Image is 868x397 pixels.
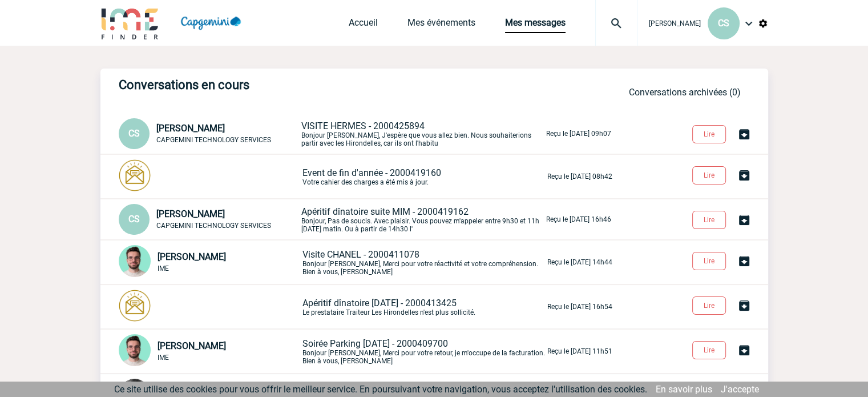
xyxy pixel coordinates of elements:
[156,123,225,134] span: [PERSON_NAME]
[683,344,737,355] a: Lire
[302,167,545,186] p: Votre cahier des charges a été mis à jour.
[737,213,751,227] img: Archiver la conversation
[119,78,461,92] h3: Conversations en cours
[156,222,271,230] span: CAPGEMINI TECHNOLOGY SERVICES
[301,206,469,217] span: Apéritif dînatoire suite MIM - 2000419162
[119,245,151,277] img: 121547-2.png
[547,173,612,181] p: Reçu le [DATE] 08h42
[721,384,759,395] a: J'accepte
[158,354,169,362] span: IME
[349,17,378,33] a: Accueil
[119,245,300,279] div: Conversation privée : Client - Agence
[119,290,151,322] img: photonotifcontact.png
[119,213,611,224] a: CS [PERSON_NAME] CAPGEMINI TECHNOLOGY SERVICES Apéritif dînatoire suite MIM - 2000419162Bonjour, ...
[302,298,545,316] p: Le prestataire Traiteur Les Hirondelles n'est plus sollicité.
[683,128,737,139] a: Lire
[114,384,647,395] span: Ce site utilise des cookies pour vous offrir le meilleur service. En poursuivant votre navigation...
[656,384,712,395] a: En savoir plus
[156,208,225,219] span: [PERSON_NAME]
[302,167,441,178] span: Event de fin d'année - 2000419160
[692,252,726,270] button: Lire
[692,341,726,359] button: Lire
[301,121,425,131] span: VISITE HERMES - 2000425894
[128,214,140,224] span: CS
[119,290,300,324] div: Conversation privée : Client - Agence
[158,251,226,262] span: [PERSON_NAME]
[683,299,737,310] a: Lire
[119,118,299,149] div: Conversation privée : Client - Agence
[649,19,701,27] span: [PERSON_NAME]
[119,345,612,356] a: [PERSON_NAME] IME Soirée Parking [DATE] - 2000409700Bonjour [PERSON_NAME], Merci pour votre retou...
[737,343,751,357] img: Archiver la conversation
[119,159,151,191] img: photonotifcontact.png
[119,334,151,366] img: 121547-2.png
[737,169,751,182] img: Archiver la conversation
[718,18,729,29] span: CS
[547,303,612,311] p: Reçu le [DATE] 16h54
[119,334,300,368] div: Conversation privée : Client - Agence
[301,121,544,147] p: Bonjour [PERSON_NAME], J'espère que vous allez bien. Nous souhaiterions partir avec les Hirondell...
[683,255,737,266] a: Lire
[302,338,545,365] p: Bonjour [PERSON_NAME], Merci pour votre retour, je m'occupe de la facturation. Bien à vous, [PERS...
[547,258,612,266] p: Reçu le [DATE] 14h44
[692,211,726,229] button: Lire
[546,215,611,223] p: Reçu le [DATE] 16h46
[119,170,612,181] a: Event de fin d'année - 2000419160Votre cahier des charges a été mis à jour. Reçu le [DATE] 08h42
[156,136,271,144] span: CAPGEMINI TECHNOLOGY SERVICES
[158,264,169,272] span: IME
[692,296,726,315] button: Lire
[737,299,751,312] img: Archiver la conversation
[119,127,611,138] a: CS [PERSON_NAME] CAPGEMINI TECHNOLOGY SERVICES VISITE HERMES - 2000425894Bonjour [PERSON_NAME], J...
[128,128,140,139] span: CS
[302,298,457,308] span: Apéritif dînatoire [DATE] - 2000413425
[683,214,737,224] a: Lire
[407,17,475,33] a: Mes événements
[302,338,448,349] span: Soirée Parking [DATE] - 2000409700
[119,159,300,194] div: Conversation privée : Client - Agence
[301,206,544,233] p: Bonjour, Pas de soucis. Avec plaisir. Vous pouvez m'appeler entre 9h30 et 11h [DATE] matin. Ou à ...
[302,249,419,260] span: Visite CHANEL - 2000411078
[302,249,545,276] p: Bonjour [PERSON_NAME], Merci pour votre réactivité et votre compréhension. Bien à vous, [PERSON_N...
[505,17,566,33] a: Mes messages
[119,204,299,235] div: Conversation privée : Client - Agence
[547,347,612,355] p: Reçu le [DATE] 11h51
[100,7,160,39] img: IME-Finder
[692,125,726,143] button: Lire
[692,166,726,185] button: Lire
[119,300,612,311] a: Apéritif dînatoire [DATE] - 2000413425Le prestataire Traiteur Les Hirondelles n'est plus sollicit...
[546,130,611,138] p: Reçu le [DATE] 09h07
[158,340,226,351] span: [PERSON_NAME]
[683,169,737,180] a: Lire
[737,127,751,141] img: Archiver la conversation
[629,87,741,98] a: Conversations archivées (0)
[737,254,751,268] img: Archiver la conversation
[119,256,612,267] a: [PERSON_NAME] IME Visite CHANEL - 2000411078Bonjour [PERSON_NAME], Merci pour votre réactivité et...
